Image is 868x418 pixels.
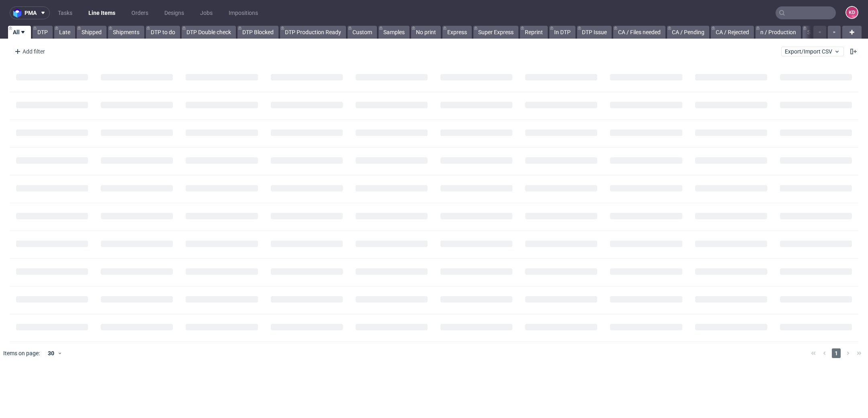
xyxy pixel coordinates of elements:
[84,6,120,19] a: Line Items
[411,26,441,39] a: No print
[348,26,377,39] a: Custom
[146,26,180,39] a: DTP to do
[667,26,709,39] a: CA / Pending
[280,26,346,39] a: DTP Production Ready
[785,48,840,55] span: Export/Import CSV
[13,8,25,18] img: logo
[10,6,50,19] button: pma
[613,26,665,39] a: CA / Files needed
[755,26,801,39] a: n / Production
[11,45,47,58] div: Add filter
[237,26,278,39] a: DTP Blocked
[127,6,153,19] a: Orders
[43,348,57,359] div: 30
[711,26,754,39] a: CA / Rejected
[25,10,37,16] span: pma
[53,6,77,19] a: Tasks
[8,26,31,39] a: All
[224,6,263,19] a: Impositions
[549,26,575,39] a: In DTP
[846,7,858,18] figcaption: KD
[195,6,217,19] a: Jobs
[160,6,189,19] a: Designs
[781,47,844,56] button: Export/Import CSV
[379,26,409,39] a: Samples
[54,26,75,39] a: Late
[108,26,144,39] a: Shipments
[473,26,518,39] a: Super Express
[520,26,548,39] a: Reprint
[832,348,841,358] span: 1
[442,26,472,39] a: Express
[802,26,857,39] a: Sent to Fulfillment
[77,26,106,39] a: Shipped
[577,26,612,39] a: DTP Issue
[182,26,236,39] a: DTP Double check
[3,349,40,357] span: Items on page:
[33,26,53,39] a: DTP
